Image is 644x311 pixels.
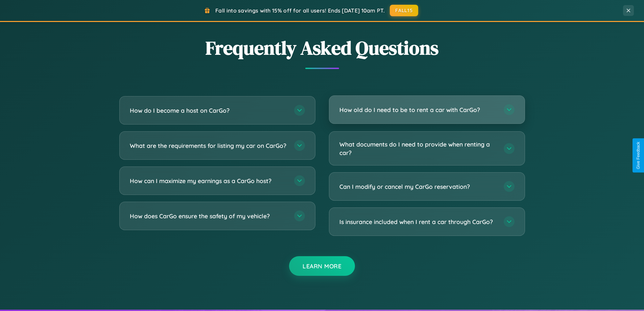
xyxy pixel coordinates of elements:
h3: How do I become a host on CarGo? [130,106,287,115]
h3: Can I modify or cancel my CarGo reservation? [339,182,497,191]
h3: Is insurance included when I rent a car through CarGo? [339,218,497,226]
h3: What documents do I need to provide when renting a car? [339,140,497,157]
h3: How old do I need to be to rent a car with CarGo? [339,106,497,114]
button: FALL15 [390,5,418,16]
h3: How does CarGo ensure the safety of my vehicle? [130,212,287,220]
h3: How can I maximize my earnings as a CarGo host? [130,177,287,185]
button: Learn More [289,256,355,276]
h3: What are the requirements for listing my car on CarGo? [130,141,287,150]
h2: Frequently Asked Questions [119,35,525,61]
span: Fall into savings with 15% off for all users! Ends [DATE] 10am PT. [215,7,385,14]
div: Give Feedback [636,142,641,169]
